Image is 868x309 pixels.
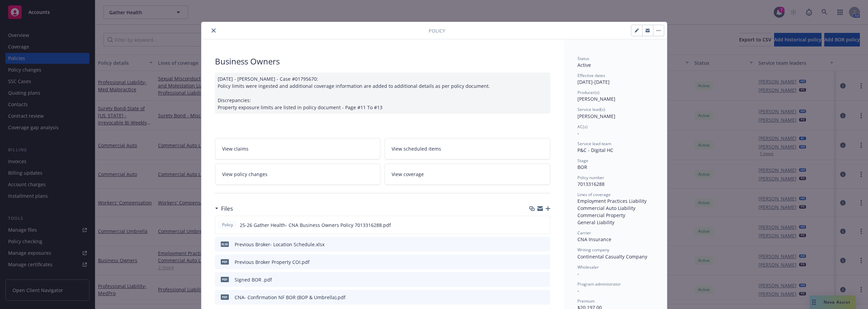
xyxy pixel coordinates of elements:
span: Active [577,62,591,68]
span: View coverage [392,171,424,178]
button: download file [531,294,536,301]
span: View scheduled items [392,145,441,152]
span: Producer(s) [577,90,599,95]
span: pdf [221,277,229,282]
div: Commercial Auto Liability [577,205,653,212]
span: AC(s) [577,124,588,130]
span: Wholesaler [577,264,599,270]
button: preview file [541,258,548,266]
span: Carrier [577,230,591,236]
span: Stage [577,158,588,163]
div: Files [215,204,233,213]
span: Policy [221,222,234,228]
span: 25-26 Gather Health- CNA Business Owners Policy 7013316288.pdf [240,221,391,229]
a: View claims [215,138,381,159]
div: Previous Broker Property COI.pdf [235,258,310,266]
div: Previous Broker- Location Schedule.xlsx [235,241,324,248]
span: View claims [222,145,249,152]
a: View coverage [384,163,550,185]
span: - [577,287,579,294]
span: BOR [577,164,587,170]
button: download file [530,221,536,229]
span: - [577,270,579,277]
button: preview file [541,221,547,229]
button: preview file [541,294,548,301]
button: download file [531,241,536,248]
div: CNA- Confirmation NF BOR (BOP & Umbrella).pdf [235,294,346,301]
div: Employment Practices Liability [577,197,653,205]
span: [PERSON_NAME] [577,96,615,102]
span: Premium [577,298,595,304]
span: Effective dates [577,73,605,78]
span: Service lead team [577,141,611,147]
div: Commercial Property [577,212,653,219]
span: Lines of coverage [577,192,611,197]
span: Status [577,56,589,61]
span: Continental Casualty Company [577,253,647,260]
button: preview file [541,276,548,283]
span: Service lead(s) [577,107,605,112]
span: Policy number [577,175,604,180]
div: [DATE] - [DATE] [577,73,653,85]
h3: Files [221,204,233,213]
span: Policy [429,27,445,34]
button: download file [531,276,536,283]
div: Business Owners [215,56,550,67]
span: CNA Insurance [577,236,611,243]
a: View scheduled items [384,138,550,159]
button: close [210,26,218,35]
a: View policy changes [215,163,381,185]
button: download file [531,258,536,266]
span: [PERSON_NAME] [577,113,615,119]
span: pdf [221,259,229,264]
span: 7013316288 [577,181,605,187]
div: General Liability [577,219,653,226]
div: [DATE] - [PERSON_NAME] - Case #01795670: Policy limits were ingested and additional coverage info... [215,73,550,114]
div: Signed BOR .pdf [235,276,272,283]
span: View policy changes [222,171,268,178]
span: P&C - Digital HC [577,147,613,153]
button: preview file [541,241,548,248]
span: pdf [221,294,229,300]
span: Program administrator [577,281,621,287]
span: Writing company [577,247,609,253]
span: xlsx [221,242,229,247]
span: - [577,130,579,136]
